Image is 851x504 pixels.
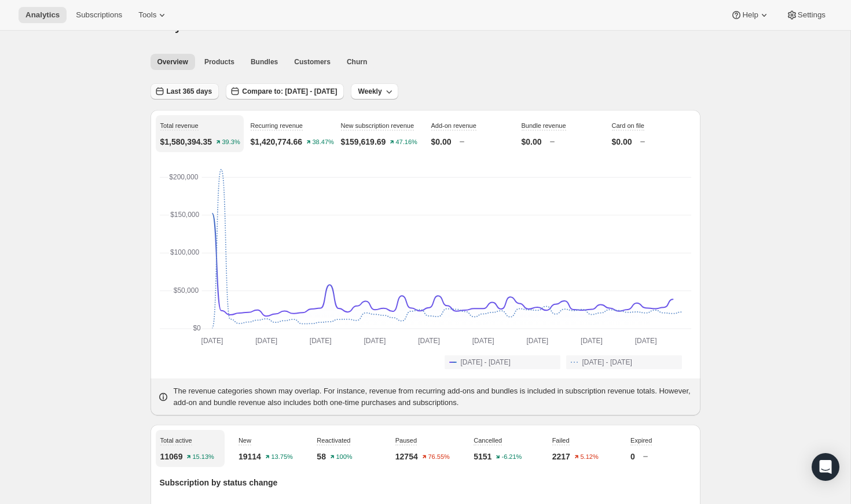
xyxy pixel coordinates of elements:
[502,454,522,461] text: -6.21%
[742,10,758,20] span: Help
[251,122,303,129] span: Recurring revenue
[193,454,215,461] text: 15.13%
[418,337,440,345] text: [DATE]
[151,83,219,100] button: Last 365 days
[431,122,476,129] span: Add-on revenue
[812,453,839,481] div: Open Intercom Messenger
[170,211,199,219] text: $150,000
[634,337,656,345] text: [DATE]
[612,136,632,148] p: $0.00
[526,337,548,345] text: [DATE]
[157,57,188,67] span: Overview
[313,139,335,146] text: 38.47%
[222,139,240,146] text: 39.3%
[364,337,386,345] text: [DATE]
[170,248,199,256] text: $100,000
[461,358,511,367] span: [DATE] - [DATE]
[582,358,632,367] span: [DATE] - [DATE]
[522,136,542,148] p: $0.00
[174,385,694,409] p: The revenue categories shown may overlap. For instance, revenue from recurring add-ons and bundle...
[336,454,352,461] text: 100%
[779,7,832,23] button: Settings
[630,437,652,444] span: Expired
[160,136,212,148] p: $1,580,394.35
[239,451,261,462] p: 19114
[431,136,452,148] p: $0.00
[204,57,234,67] span: Products
[522,122,566,129] span: Bundle revenue
[160,451,183,462] p: 11069
[309,337,331,345] text: [DATE]
[294,57,331,67] span: Customers
[341,136,386,148] p: $159,619.69
[201,337,223,345] text: [DATE]
[552,437,570,444] span: Failed
[395,437,417,444] span: Paused
[347,57,367,67] span: Churn
[167,87,212,96] span: Last 365 days
[160,477,691,488] p: Subscription by status change
[226,83,344,100] button: Compare to: [DATE] - [DATE]
[239,437,251,444] span: New
[251,57,278,67] span: Bundles
[160,437,192,444] span: Total active
[395,451,418,462] p: 12754
[341,122,415,129] span: New subscription revenue
[630,451,635,462] p: 0
[474,437,502,444] span: Cancelled
[19,7,67,23] button: Analytics
[580,454,598,461] text: 5.12%
[317,451,326,462] p: 58
[798,10,826,20] span: Settings
[724,7,776,23] button: Help
[358,87,382,96] span: Weekly
[472,337,494,345] text: [DATE]
[552,451,570,462] p: 2217
[131,7,175,23] button: Tools
[69,7,129,23] button: Subscriptions
[169,173,198,181] text: $200,000
[566,355,682,369] button: [DATE] - [DATE]
[193,324,201,332] text: $0
[138,10,156,20] span: Tools
[271,454,293,461] text: 13.75%
[76,10,122,20] span: Subscriptions
[25,10,60,20] span: Analytics
[428,454,450,461] text: 76.55%
[251,136,303,148] p: $1,420,774.66
[351,83,398,100] button: Weekly
[396,139,418,146] text: 47.16%
[445,355,560,369] button: [DATE] - [DATE]
[612,122,644,129] span: Card on file
[242,87,337,96] span: Compare to: [DATE] - [DATE]
[173,286,199,295] text: $50,000
[474,451,491,462] p: 5151
[581,337,603,345] text: [DATE]
[317,437,350,444] span: Reactivated
[255,337,277,345] text: [DATE]
[160,122,199,129] span: Total revenue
